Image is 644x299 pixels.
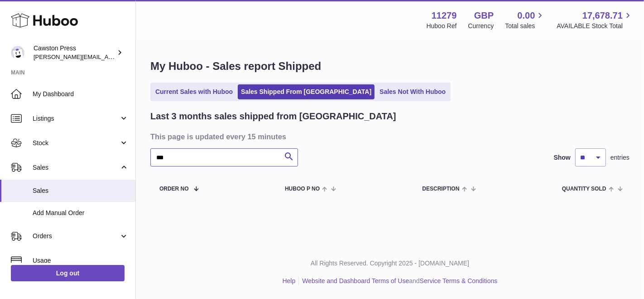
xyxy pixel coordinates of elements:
strong: 11279 [432,10,457,22]
span: Orders [33,232,119,240]
a: Log out [11,265,125,281]
span: [PERSON_NAME][EMAIL_ADDRESS][PERSON_NAME][DOMAIN_NAME] [34,53,230,60]
p: All Rights Reserved. Copyright 2025 - [DOMAIN_NAME] [143,259,637,268]
span: Listings [33,114,119,123]
span: Add Manual Order [33,209,129,217]
span: 17,678.71 [582,10,623,22]
li: and [299,277,497,285]
span: AVAILABLE Stock Total [557,22,633,30]
h1: My Huboo - Sales report Shipped [150,59,630,74]
a: 0.00 Total sales [505,10,545,30]
span: Sales [33,163,119,172]
span: Quantity Sold [562,186,606,192]
span: Description [422,186,459,192]
a: Sales Shipped From [GEOGRAPHIC_DATA] [238,84,375,99]
span: Usage [33,256,129,265]
span: My Dashboard [33,90,129,98]
a: Sales Not With Huboo [376,84,449,99]
h3: This page is updated every 15 minutes [150,132,627,142]
div: Huboo Ref [427,22,457,30]
strong: GBP [474,10,494,22]
span: Stock [33,139,119,147]
div: Cawston Press [34,44,115,61]
a: Service Terms & Conditions [420,277,498,284]
img: thomas.carson@cawstonpress.com [11,46,24,59]
span: Huboo P no [285,186,320,192]
span: Order No [159,186,189,192]
a: Help [283,277,296,284]
div: Currency [468,22,494,30]
span: Total sales [505,22,545,30]
a: Website and Dashboard Terms of Use [302,277,409,284]
span: Sales [33,186,129,195]
a: Current Sales with Huboo [152,84,236,99]
span: entries [610,153,630,162]
label: Show [554,153,571,162]
span: 0.00 [518,10,535,22]
h2: Last 3 months sales shipped from [GEOGRAPHIC_DATA] [150,110,396,123]
a: 17,678.71 AVAILABLE Stock Total [557,10,633,30]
